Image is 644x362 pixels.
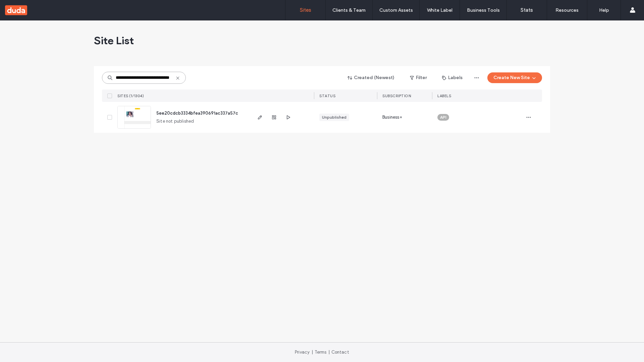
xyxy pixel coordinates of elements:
button: Filter [403,72,433,83]
a: Contact [331,350,349,355]
label: Help [599,7,609,13]
span: | [312,350,313,355]
span: SUBSCRIPTION [382,94,411,98]
a: Privacy [295,350,310,355]
span: | [328,350,330,355]
span: STATUS [319,94,335,98]
label: Stats [521,7,533,13]
span: SITES (1/1304) [117,94,144,98]
div: Unpublished [322,114,346,120]
span: API [440,114,446,120]
span: Site List [94,34,134,47]
button: Labels [436,72,469,83]
span: Business+ [382,114,402,121]
label: Resources [555,7,579,13]
label: Clients & Team [332,7,366,13]
span: Site not published [156,118,194,125]
label: Custom Assets [379,7,413,13]
button: Created (Newest) [342,72,400,83]
span: Help [17,5,31,11]
label: Business Tools [467,7,500,13]
button: Create New Site [487,72,542,83]
label: White Label [427,7,452,13]
label: Sites [300,7,311,13]
span: LABELS [437,94,451,98]
a: Terms [315,350,327,355]
a: 5ee20cdcb3334bfea390691ac337a57c [156,111,238,116]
